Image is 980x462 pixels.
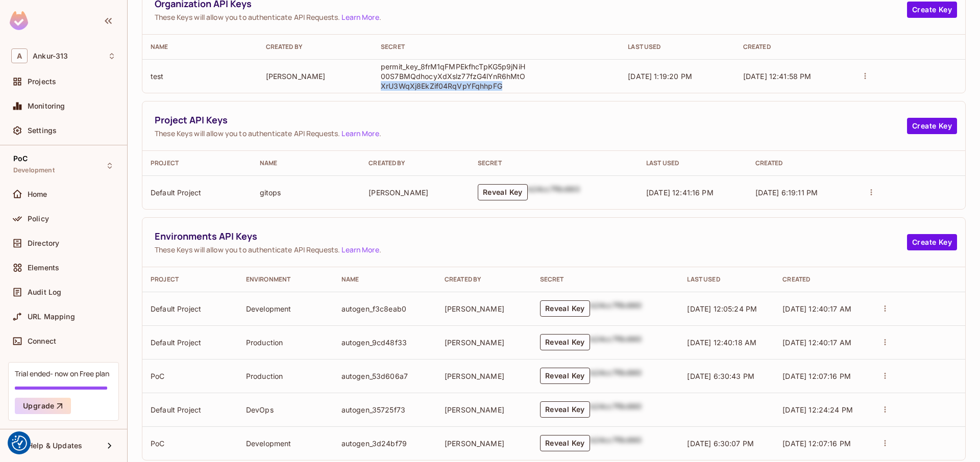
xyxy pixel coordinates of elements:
[782,275,862,284] div: Created
[445,275,524,284] div: Created By
[28,337,56,345] span: Connect
[258,59,373,93] td: [PERSON_NAME]
[590,334,642,350] div: b24cc7f8c660
[142,175,252,209] td: Default Project
[155,230,907,243] span: Environments API Keys
[478,159,630,167] div: Secret
[155,129,907,138] span: These Keys will allow you to authenticate API Requests. .
[142,59,258,93] td: test
[590,435,642,451] div: b24cc7f8c660
[381,62,529,91] p: permit_key_8frM1qFMPEkfhcTpKG5p9jNiH00S7BMQdhocyXdXslz77fzG4lYnR6hMtOXrU3WqXj8EkZif04RqVpYFqhhpFG
[782,338,851,347] span: [DATE] 12:40:17 AM
[907,118,957,134] button: Create Key
[907,2,957,18] button: Create Key
[755,188,818,197] span: [DATE] 6:19:11 PM
[341,129,379,138] a: Learn More
[878,335,892,349] button: actions
[33,52,68,60] span: Workspace: Ankur-313
[528,184,580,200] div: b24cc7f8c660
[260,159,353,167] div: Name
[436,325,532,359] td: [PERSON_NAME]
[142,426,238,460] td: PoC
[755,159,848,167] div: Created
[782,405,853,414] span: [DATE] 12:24:24 PM
[333,393,436,426] td: autogen_35725f73
[142,393,238,426] td: Default Project
[381,43,611,51] div: Secret
[28,442,82,450] span: Help & Updates
[246,275,325,284] div: Environment
[858,69,872,83] button: actions
[12,435,27,451] img: Revisit consent button
[333,426,436,460] td: autogen_3d24bf79
[436,393,532,426] td: [PERSON_NAME]
[878,402,892,417] button: actions
[628,43,727,51] div: Last Used
[646,159,739,167] div: Last Used
[13,166,55,174] span: Development
[15,398,71,414] button: Upgrade
[333,359,436,393] td: autogen_53d606a7
[341,245,379,254] a: Learn More
[28,78,56,86] span: Projects
[436,292,532,325] td: [PERSON_NAME]
[687,439,754,448] span: [DATE] 6:30:07 PM
[878,369,892,383] button: actions
[151,43,250,51] div: Name
[878,301,892,316] button: actions
[436,359,532,393] td: [PERSON_NAME]
[10,11,28,30] img: SReyMgAAAABJRU5ErkJggg==
[782,372,851,380] span: [DATE] 12:07:16 PM
[266,43,365,51] div: Created By
[341,12,379,22] a: Learn More
[28,215,49,223] span: Policy
[360,175,470,209] td: [PERSON_NAME]
[590,300,642,317] div: b24cc7f8c660
[28,288,61,296] span: Audit Log
[238,393,333,426] td: DevOps
[878,436,892,450] button: actions
[646,188,714,197] span: [DATE] 12:41:16 PM
[590,368,642,384] div: b24cc7f8c660
[333,325,436,359] td: autogen_9cd48f33
[864,185,878,199] button: actions
[238,426,333,460] td: Development
[687,338,756,347] span: [DATE] 12:40:18 AM
[478,184,528,200] button: Reveal Key
[341,275,428,284] div: Name
[151,275,230,284] div: Project
[628,72,692,81] span: [DATE] 1:19:20 PM
[28,264,59,272] span: Elements
[687,372,754,380] span: [DATE] 6:30:43 PM
[238,292,333,325] td: Development
[28,190,47,198] span: Home
[782,439,851,448] span: [DATE] 12:07:16 PM
[155,245,907,254] span: These Keys will allow you to authenticate API Requests. .
[142,292,238,325] td: Default Project
[907,234,957,250] button: Create Key
[238,359,333,393] td: Production
[151,159,243,167] div: Project
[540,334,590,350] button: Reveal Key
[142,359,238,393] td: PoC
[28,102,65,110] span: Monitoring
[687,304,757,313] span: [DATE] 12:05:24 PM
[369,159,461,167] div: Created By
[743,43,842,51] div: Created
[12,435,27,451] button: Consent Preferences
[155,12,907,22] span: These Keys will allow you to authenticate API Requests. .
[11,48,28,63] span: A
[142,325,238,359] td: Default Project
[333,292,436,325] td: autogen_f3c8eab0
[687,275,766,284] div: Last Used
[540,368,590,384] button: Reveal Key
[743,72,812,81] span: [DATE] 12:41:58 PM
[540,275,671,284] div: Secret
[436,426,532,460] td: [PERSON_NAME]
[13,155,28,163] span: PoC
[252,175,361,209] td: gitops
[238,325,333,359] td: Production
[540,401,590,418] button: Reveal Key
[28,313,75,321] span: URL Mapping
[590,401,642,418] div: b24cc7f8c660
